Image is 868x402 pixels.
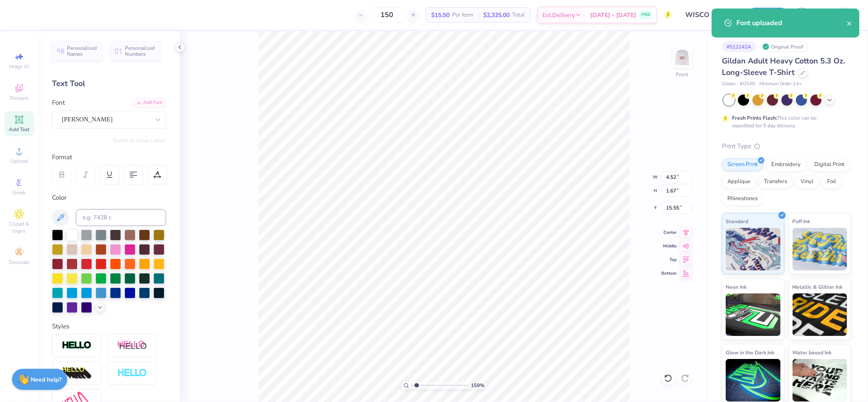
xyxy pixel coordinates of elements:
div: Rhinestones [722,192,763,205]
span: Water based Ink [793,348,832,357]
span: Metallic & Glitter Ink [793,282,843,291]
div: This color can be expedited for 5 day delivery. [732,114,837,129]
span: Personalized Numbers [125,45,155,57]
img: Puff Ink [793,228,848,270]
span: [DATE] - [DATE] [590,11,636,20]
span: $2,325.00 [483,11,510,20]
div: Print Type [722,141,851,151]
span: Glow in the Dark Ink [726,348,774,357]
div: Font uploaded [736,18,847,28]
div: Color [52,193,166,203]
div: Format [52,152,167,162]
span: Neon Ink [726,282,747,291]
div: Styles [52,322,166,331]
span: # G540 [740,80,755,88]
div: Original Proof [760,41,808,52]
span: Gildan Adult Heavy Cotton 5.3 Oz. Long-Sleeve T-Shirt [722,56,845,78]
button: close [847,18,853,28]
div: Front [676,71,689,78]
img: Negative Space [117,368,147,378]
div: # 512242A [722,41,756,52]
img: Standard [726,228,781,270]
span: Top [661,257,677,263]
div: Applique [722,175,756,188]
span: $15.50 [431,11,450,20]
div: Add Font [133,98,166,108]
span: Personalized Names [67,45,97,57]
strong: Fresh Prints Flash: [732,115,777,121]
span: Center [661,230,677,235]
div: Embroidery [766,158,806,171]
span: Middle [661,243,677,249]
img: Shadow [117,340,147,351]
label: Font [52,98,65,108]
img: Stroke [62,341,92,350]
span: Bottom [661,270,677,276]
input: – – [370,7,404,23]
div: Text Tool [52,78,166,89]
span: Decorate [9,259,29,266]
span: Add Text [9,126,29,133]
img: Glow in the Dark Ink [726,359,781,402]
span: Image AI [9,63,29,70]
span: Clipart & logos [4,221,34,234]
span: Per Item [452,11,473,20]
span: Designs [10,95,29,101]
span: Gildan [722,80,735,88]
span: Upload [11,158,28,164]
img: Water based Ink [793,359,848,402]
img: Front [674,49,691,66]
img: Metallic & Glitter Ink [793,293,848,336]
span: FREE [641,12,650,18]
span: Total [512,11,525,20]
button: Switch to Greek Letters [113,137,166,144]
div: Screen Print [722,158,763,171]
span: Puff Ink [793,217,810,226]
img: 3d Illusion [62,367,92,380]
div: Foil [822,175,842,188]
input: Untitled Design [679,6,741,23]
input: e.g. 7428 c [76,209,166,226]
span: Minimum Order: 24 + [759,80,802,88]
span: Standard [726,217,748,226]
span: Est. Delivery [542,11,575,20]
img: Neon Ink [726,293,781,336]
div: Vinyl [795,175,819,188]
div: Transfers [758,175,793,188]
span: Greek [13,189,26,196]
div: Digital Print [809,158,850,171]
span: 159 % [471,382,484,389]
strong: Need help? [31,376,62,384]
